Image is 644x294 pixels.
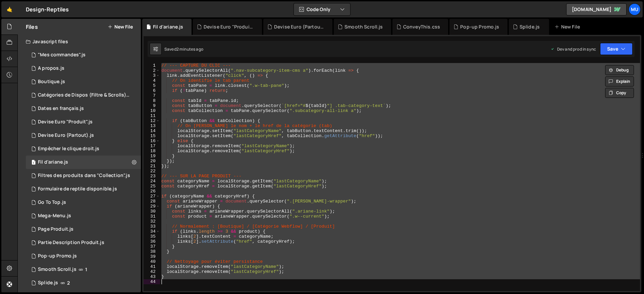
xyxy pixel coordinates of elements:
[26,102,141,115] div: 16910/46781.js
[26,196,141,209] div: 16910/46616.js
[144,103,160,108] div: 9
[605,65,634,75] button: Debug
[38,106,84,112] div: Dates en français.js
[605,76,634,86] button: Explain
[629,3,641,15] a: Mu
[144,143,160,149] div: 17
[144,159,160,164] div: 20
[460,23,499,30] div: Pop-up Promo.js
[144,68,160,73] div: 2
[144,224,160,229] div: 33
[38,267,76,273] div: Smooth Scroll.js
[26,236,141,249] div: 16910/46780.js
[38,146,99,152] div: Empêcher le clique droit.js
[554,23,583,30] div: New File
[144,154,160,159] div: 19
[26,182,141,196] div: 16910/46617.js
[38,92,130,98] div: Catégories de Dispos (Filtre & Scrolls).js
[144,108,160,113] div: 10
[38,119,93,125] div: Devise Euro "Produit".js
[144,63,160,68] div: 1
[144,249,160,254] div: 38
[403,23,440,30] div: ConveyThis.css
[26,249,141,263] div: Pop-up Promo.js
[144,78,160,83] div: 4
[144,244,160,249] div: 37
[144,219,160,224] div: 32
[144,189,160,194] div: 26
[38,199,66,205] div: Go To Top.js
[144,133,160,138] div: 15
[26,263,141,276] div: 16910/46296.js
[26,89,143,102] div: 16910/46502.js
[274,23,324,30] div: Devise Euro (Partout).js
[144,229,160,234] div: 34
[144,239,160,244] div: 36
[26,115,141,129] div: 16910/47102.js
[144,98,160,103] div: 8
[26,75,141,89] div: 16910/46527.js
[38,186,117,192] div: Formulaire de reptile disponible.js
[566,3,627,15] a: [DOMAIN_NAME]
[600,43,633,55] button: Save
[67,280,70,286] span: 2
[164,46,203,52] div: Saved
[38,213,71,219] div: Mega-Menu.js
[85,267,87,272] span: 1
[1,1,18,17] a: 🤙
[550,46,596,52] div: Dev and prod in sync
[38,226,73,232] div: Page Produit.js
[144,254,160,259] div: 39
[108,24,133,30] button: New File
[26,276,141,290] div: 16910/46295.js
[144,234,160,239] div: 35
[344,23,383,30] div: Smooth Scroll.js
[26,129,141,142] div: Devise Euro (Partout).js
[38,173,130,179] div: Filtres des produits dans "Collection".js
[38,280,58,286] div: Splide.js
[294,3,350,15] button: Code Only
[144,93,160,98] div: 7
[144,73,160,78] div: 3
[144,149,160,154] div: 18
[38,52,86,58] div: "Mes commandes".js
[26,48,141,62] div: 16910/46547.js
[144,83,160,88] div: 5
[144,204,160,209] div: 29
[605,88,634,98] button: Copy
[144,88,160,93] div: 6
[26,23,38,31] h2: Files
[144,113,160,118] div: 11
[38,65,64,71] div: A propos.js
[144,138,160,143] div: 16
[26,223,141,236] div: 16910/46562.js
[144,118,160,123] div: 12
[144,164,160,169] div: 21
[144,179,160,184] div: 24
[144,128,160,133] div: 14
[144,123,160,128] div: 13
[26,169,143,182] div: 16910/46494.js
[144,259,160,264] div: 40
[26,156,141,169] div: 16910/47140.js
[153,23,183,30] div: Fil d'ariane.js
[26,5,69,13] div: Design-Reptiles
[144,264,160,269] div: 41
[38,159,68,165] div: Fil d'ariane.js
[144,209,160,214] div: 30
[144,194,160,199] div: 27
[38,240,104,246] div: Partie Description Produit.js
[520,23,540,30] div: Splide.js
[144,169,160,174] div: 22
[18,35,141,48] div: Javascript files
[176,46,203,52] div: 2 minutes ago
[38,132,94,138] div: Devise Euro (Partout).js
[144,199,160,204] div: 28
[144,174,160,179] div: 23
[144,184,160,189] div: 25
[26,62,141,75] div: 16910/47024.js
[204,23,254,30] div: Devise Euro "Produit".js
[26,142,141,156] div: 16910/46629.js
[144,269,160,274] div: 42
